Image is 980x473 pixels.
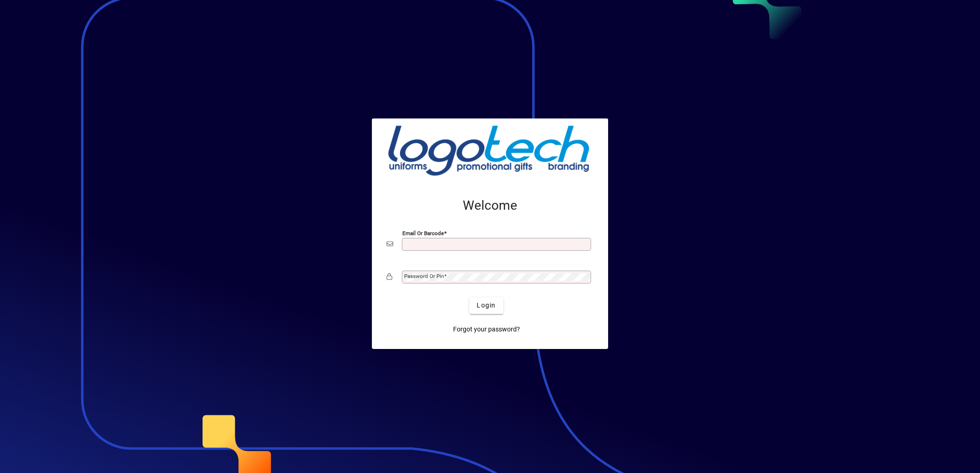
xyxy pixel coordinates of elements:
button: Login [469,297,503,314]
mat-label: Email or Barcode [402,230,444,236]
span: Login [477,301,496,310]
a: Forgot your password? [449,321,524,338]
mat-label: Password or Pin [404,273,444,279]
span: Forgot your password? [453,325,520,334]
h2: Welcome [387,198,593,213]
